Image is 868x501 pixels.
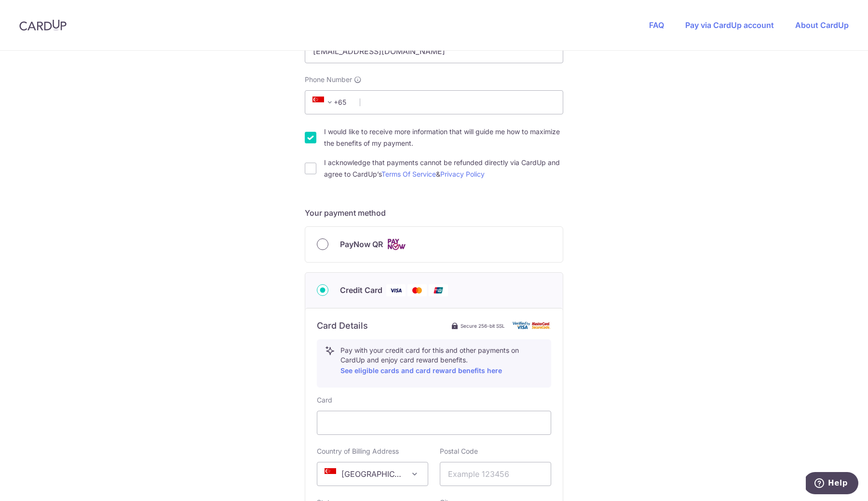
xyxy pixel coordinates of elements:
div: Credit Card Visa Mastercard Union Pay [317,284,551,296]
a: Pay via CardUp account [685,20,774,30]
span: +65 [312,97,336,108]
img: Union Pay [429,284,448,296]
h6: Card Details [317,320,368,332]
img: Mastercard [407,284,427,296]
input: Example 123456 [440,462,551,486]
img: card secure [513,321,551,330]
span: Credit Card [340,284,382,296]
a: See eligible cards and card reward benefits here [340,366,502,375]
span: Singapore [317,462,428,486]
h5: Your payment method [305,207,563,219]
label: I acknowledge that payments cannot be refunded directly via CardUp and agree to CardUp’s & [324,157,563,180]
iframe: Secure card payment input frame [325,417,543,429]
span: Secure 256-bit SSL [461,322,505,330]
img: Cards logo [387,238,406,250]
span: Phone Number [305,75,352,84]
p: Pay with your credit card for this and other payments on CardUp and enjoy card reward benefits. [340,346,543,376]
a: Privacy Policy [440,170,485,178]
span: Singapore [317,462,428,486]
span: PayNow QR [340,238,383,250]
a: About CardUp [795,20,849,30]
img: Visa [386,284,406,296]
label: I would like to receive more information that will guide me how to maximize the benefits of my pa... [324,126,563,149]
label: Country of Billing Address [317,446,399,456]
span: +65 [310,97,353,108]
input: Email address [305,39,563,63]
label: Card [317,395,332,405]
a: FAQ [649,20,664,30]
label: Postal Code [440,446,478,456]
a: Terms Of Service [381,170,436,178]
div: PayNow QR Cards logo [317,238,551,250]
iframe: Opens a widget where you can find more information [806,472,858,496]
img: CardUp [19,19,67,31]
